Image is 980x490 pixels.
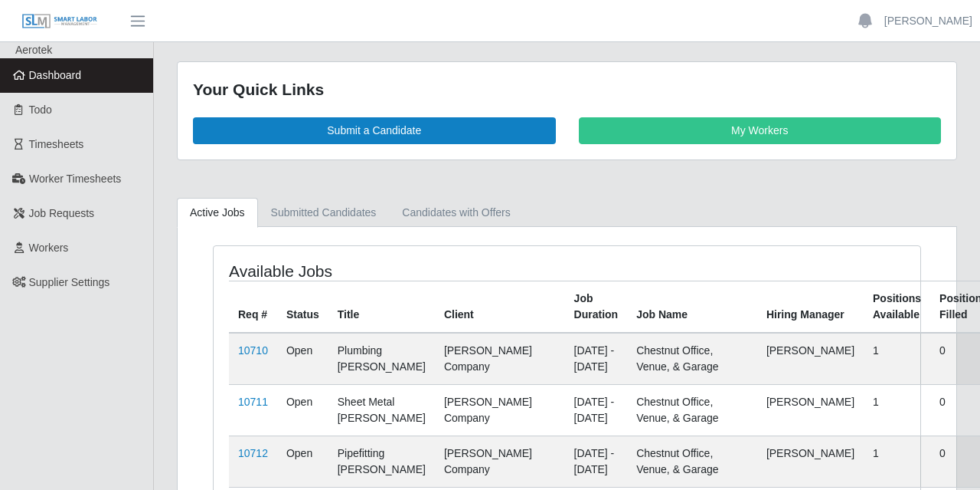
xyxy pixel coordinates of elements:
[579,117,942,144] a: My Workers
[864,333,930,385] td: 1
[435,384,565,436] td: [PERSON_NAME] Company
[389,198,523,228] a: Candidates with Offers
[229,261,497,281] h4: Available Jobs
[29,104,52,116] span: Todo
[565,281,628,333] th: Job Duration
[238,447,268,459] a: 10712
[277,436,328,487] td: Open
[29,173,121,185] span: Worker Timesheets
[565,384,628,436] td: [DATE] - [DATE]
[29,69,82,81] span: Dashboard
[21,13,98,30] img: SLM Logo
[258,198,390,228] a: Submitted Candidates
[238,396,268,408] a: 10711
[565,333,628,385] td: [DATE] - [DATE]
[627,436,757,487] td: Chestnut Office, Venue, & Garage
[277,333,328,385] td: Open
[435,436,565,487] td: [PERSON_NAME] Company
[565,436,628,487] td: [DATE] - [DATE]
[864,384,930,436] td: 1
[757,436,864,487] td: [PERSON_NAME]
[29,207,95,219] span: Job Requests
[328,281,435,333] th: Title
[328,333,435,385] td: Plumbing [PERSON_NAME]
[435,333,565,385] td: [PERSON_NAME] Company
[229,281,277,333] th: Req #
[238,344,268,357] a: 10710
[864,281,930,333] th: Positions Available
[328,436,435,487] td: Pipefitting [PERSON_NAME]
[757,333,864,385] td: [PERSON_NAME]
[15,44,52,56] span: Aerotek
[757,384,864,436] td: [PERSON_NAME]
[884,13,972,29] a: [PERSON_NAME]
[435,281,565,333] th: Client
[193,117,556,144] a: Submit a Candidate
[864,436,930,487] td: 1
[277,281,328,333] th: Status
[328,384,435,436] td: Sheet Metal [PERSON_NAME]
[29,242,69,254] span: Workers
[193,77,941,102] div: Your Quick Links
[627,281,757,333] th: Job Name
[277,384,328,436] td: Open
[29,138,84,150] span: Timesheets
[29,276,110,288] span: Supplier Settings
[627,333,757,385] td: Chestnut Office, Venue, & Garage
[627,384,757,436] td: Chestnut Office, Venue, & Garage
[177,198,258,228] a: Active Jobs
[757,281,864,333] th: Hiring Manager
